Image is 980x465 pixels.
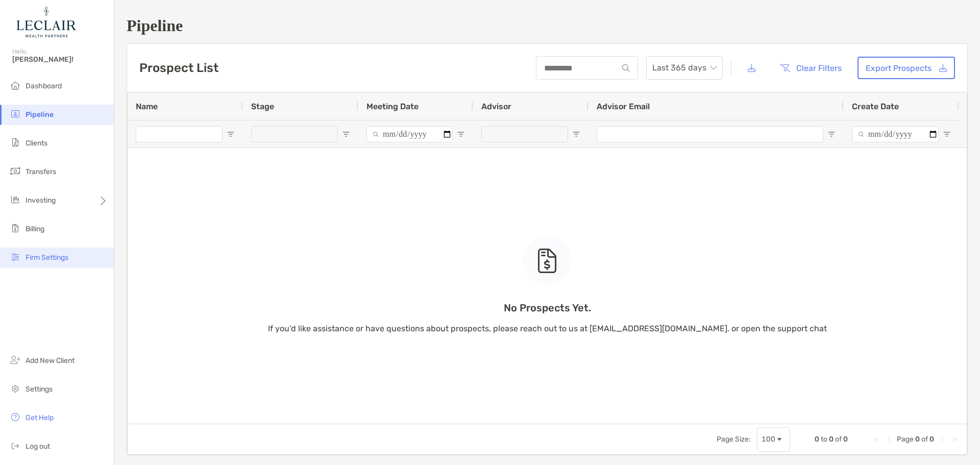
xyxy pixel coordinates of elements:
div: 100 [762,435,775,444]
img: pipeline icon [9,108,21,120]
img: Zoe Logo [12,4,79,41]
img: transfers icon [9,165,21,177]
span: of [921,435,928,444]
div: Next Page [938,435,946,444]
span: Settings [26,385,53,394]
span: Last 365 days [652,57,717,79]
a: Export Prospects [857,57,955,79]
span: Get Help [26,413,54,422]
div: First Page [872,435,880,444]
img: get-help icon [9,411,21,423]
span: 0 [815,435,819,444]
span: of [835,435,842,444]
img: dashboard icon [9,79,21,91]
h3: Prospect List [139,61,218,75]
span: Firm Settings [26,253,68,262]
span: [PERSON_NAME]! [12,55,108,64]
div: Last Page [950,435,959,444]
span: 0 [843,435,848,444]
h1: Pipeline [127,16,968,35]
span: to [821,435,827,444]
img: investing icon [9,193,21,206]
span: Pipeline [26,110,54,119]
img: input icon [622,64,630,72]
button: Clear Filters [772,57,849,79]
span: 0 [915,435,920,444]
span: Add New Client [26,356,75,365]
span: Clients [26,139,47,148]
span: Page [897,435,914,444]
div: Page Size [757,427,790,452]
img: logout icon [9,439,21,452]
img: billing icon [9,222,21,234]
span: Transfers [26,167,56,176]
img: add_new_client icon [9,354,21,366]
img: settings icon [9,382,21,395]
img: firm-settings icon [9,251,21,263]
p: No Prospects Yet. [268,302,827,314]
span: Billing [26,225,44,233]
span: Dashboard [26,82,62,90]
div: Previous Page [885,435,893,444]
span: 0 [829,435,834,444]
img: clients icon [9,136,21,149]
span: Log out [26,442,50,451]
div: Page Size: [717,435,751,444]
img: empty state icon [537,249,557,273]
span: Investing [26,196,56,205]
p: If you’d like assistance or have questions about prospects, please reach out to us at [EMAIL_ADDR... [268,322,827,335]
span: 0 [929,435,934,444]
